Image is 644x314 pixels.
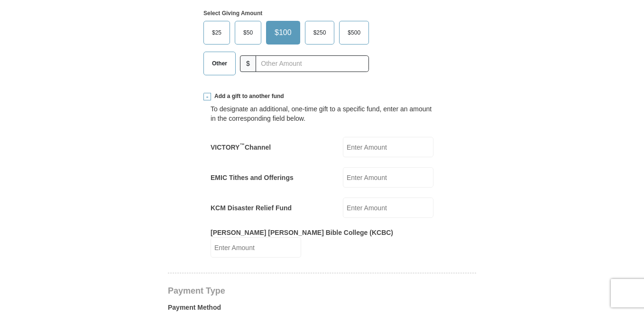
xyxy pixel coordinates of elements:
[211,203,292,213] label: KCM Disaster Relief Fund
[211,228,393,237] label: [PERSON_NAME] [PERSON_NAME] Bible College (KCBC)
[256,55,369,72] input: Other Amount
[211,143,271,152] label: VICTORY Channel
[207,26,226,40] span: $25
[203,10,262,17] strong: Select Giving Amount
[211,237,301,258] input: Enter Amount
[240,55,256,72] span: $
[211,173,294,182] label: EMIC Tithes and Offerings
[239,26,258,40] span: $50
[239,142,245,148] sup: ™
[343,137,433,157] input: Enter Amount
[168,287,476,295] h4: Payment Type
[343,26,365,40] span: $500
[343,167,433,188] input: Enter Amount
[211,104,433,123] div: To designate an additional, one-time gift to a specific fund, enter an amount in the correspondin...
[343,197,433,218] input: Enter Amount
[270,26,296,40] span: $100
[207,56,232,71] span: Other
[211,92,284,100] span: Add a gift to another fund
[309,26,331,40] span: $250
